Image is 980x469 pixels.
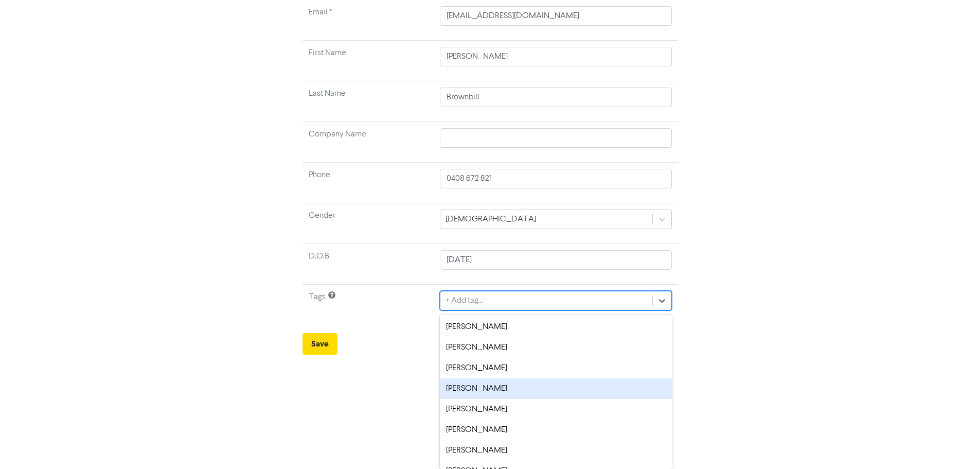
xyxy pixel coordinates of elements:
td: D.O.B [302,244,434,285]
div: [PERSON_NAME] [440,337,671,358]
iframe: Chat Widget [929,420,980,469]
div: + Add tag... [446,294,483,307]
td: Phone [302,163,434,203]
td: First Name [302,41,434,81]
td: Last Name [302,81,434,122]
div: [PERSON_NAME] [440,399,671,420]
div: [PERSON_NAME] [440,440,671,461]
td: Tags [302,285,434,325]
input: Click to select a date [440,250,671,270]
td: Company Name [302,122,434,163]
div: [PERSON_NAME] [440,378,671,399]
div: [PERSON_NAME] [440,317,671,337]
div: [PERSON_NAME] [440,358,671,378]
td: Gender [302,203,434,244]
div: [DEMOGRAPHIC_DATA] [446,213,536,225]
button: Save [302,333,337,355]
div: [PERSON_NAME] [440,420,671,440]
